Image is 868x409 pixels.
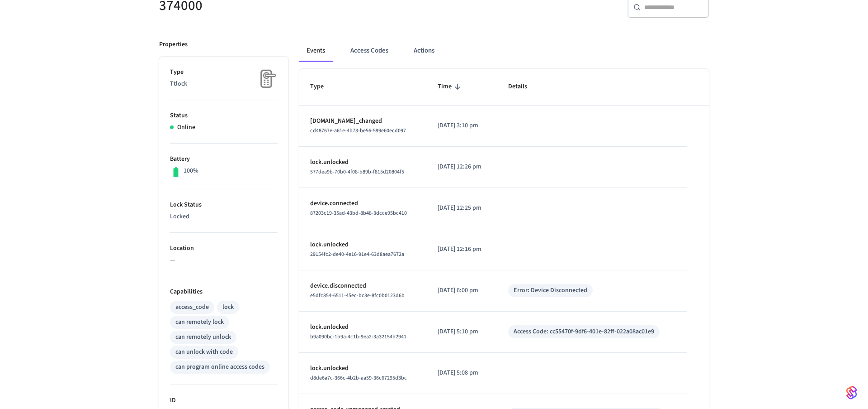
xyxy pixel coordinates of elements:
[299,40,332,62] button: Events
[514,327,654,337] div: Access Code: cc55470f-9df6-401e-82ff-022a08ac01e9
[177,123,195,132] p: Online
[310,322,416,332] p: lock.unlocked
[170,154,278,164] p: Battery
[438,80,463,94] span: Time
[310,158,416,167] p: lock.unlocked
[310,292,405,299] span: e5dfc854-6511-45ec-bc3e-8fc0b0123d6b
[170,67,278,77] p: Type
[406,40,442,62] button: Actions
[170,212,278,221] p: Locked
[310,374,407,382] span: d8de6a7c-366c-4b2b-aa59-36c67295d3bc
[170,244,278,253] p: Location
[175,347,233,357] div: can unlock with code
[175,318,224,327] div: can remotely lock
[299,40,709,62] div: ant example
[438,327,486,337] p: [DATE] 5:10 pm
[438,121,486,130] p: [DATE] 3:10 pm
[310,199,416,208] p: device.connected
[310,168,404,176] span: 577dea9b-70b0-4f08-b89b-f815d20804f5
[846,385,857,400] img: SeamLogoGradient.69752ec5.svg
[438,245,486,254] p: [DATE] 12:16 pm
[175,332,231,342] div: can remotely unlock
[438,368,486,378] p: [DATE] 5:08 pm
[310,333,406,341] span: b9a090bc-1b9a-4c1b-9ea2-3a32154b2941
[508,80,539,94] span: Details
[310,80,335,94] span: Type
[514,286,587,295] div: Error: Device Disconnected
[222,303,234,312] div: lock
[310,127,406,135] span: cd48767e-a61e-4b73-be56-599e60ecd097
[170,79,278,89] p: Ttlock
[170,287,278,297] p: Capabilities
[170,396,278,405] p: ID
[310,209,407,217] span: 87203c19-35ad-43bd-8b48-3dcce95bc410
[310,240,416,250] p: lock.unlocked
[438,203,486,213] p: [DATE] 12:25 pm
[438,286,486,295] p: [DATE] 6:00 pm
[170,255,278,265] p: —
[310,250,404,258] span: 29154fc2-de40-4e16-91e4-63d8aea7672a
[159,40,188,49] p: Properties
[343,40,396,62] button: Access Codes
[310,364,416,373] p: lock.unlocked
[438,162,486,172] p: [DATE] 12:26 pm
[310,116,416,126] p: [DOMAIN_NAME]_changed
[310,281,416,291] p: device.disconnected
[175,362,264,372] div: can program online access codes
[175,303,209,312] div: access_code
[170,200,278,210] p: Lock Status
[255,67,278,90] img: Placeholder Lock Image
[184,166,198,176] p: 100%
[170,111,278,120] p: Status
